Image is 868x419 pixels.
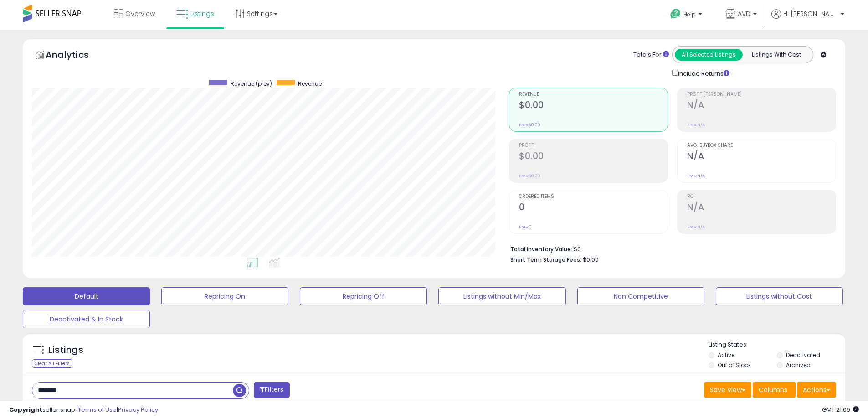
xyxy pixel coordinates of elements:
[231,80,272,88] span: Revenue (prev)
[738,9,750,18] span: AVD
[519,143,668,148] span: Profit
[9,405,42,414] strong: Copyright
[78,405,117,414] a: Terms of Use
[583,255,599,264] span: $0.00
[519,122,540,128] small: Prev: $0.00
[633,51,669,59] div: Totals For
[742,49,810,61] button: Listings With Cost
[300,287,427,305] button: Repricing Off
[822,405,859,414] span: 2025-08-14 21:09 GMT
[687,194,836,199] span: ROI
[663,1,711,30] a: Help
[753,382,796,398] button: Columns
[519,100,668,112] h2: $0.00
[23,287,150,305] button: Default
[438,287,565,305] button: Listings without Min/Max
[683,10,696,18] span: Help
[716,287,843,305] button: Listings without Cost
[161,287,288,305] button: Repricing On
[687,122,705,128] small: Prev: N/A
[704,382,751,398] button: Save View
[670,8,681,20] i: Get Help
[718,361,751,369] label: Out of Stock
[298,80,322,88] span: Revenue
[519,202,668,214] h2: 0
[48,344,83,357] h5: Listings
[32,359,72,368] div: Clear All Filters
[687,151,836,163] h2: N/A
[519,194,668,199] span: Ordered Items
[797,382,836,398] button: Actions
[718,351,734,359] label: Active
[665,68,740,78] div: Include Returns
[687,100,836,112] h2: N/A
[687,92,836,97] span: Profit [PERSON_NAME]
[709,341,845,349] p: Listing States:
[510,256,581,264] b: Short Term Storage Fees:
[577,287,704,305] button: Non Competitive
[687,202,836,214] h2: N/A
[190,9,214,18] span: Listings
[510,243,829,254] li: $0
[519,173,540,179] small: Prev: $0.00
[687,224,705,230] small: Prev: N/A
[254,382,289,398] button: Filters
[118,405,158,414] a: Privacy Policy
[675,49,743,61] button: All Selected Listings
[783,9,838,18] span: Hi [PERSON_NAME]
[23,310,150,328] button: Deactivated & In Stock
[519,224,532,230] small: Prev: 0
[786,361,811,369] label: Archived
[510,245,572,253] b: Total Inventory Value:
[687,173,705,179] small: Prev: N/A
[125,9,155,18] span: Overview
[687,143,836,148] span: Avg. Buybox Share
[519,151,668,163] h2: $0.00
[759,385,787,394] span: Columns
[771,9,844,30] a: Hi [PERSON_NAME]
[9,406,158,414] div: seller snap | |
[786,351,820,359] label: Deactivated
[46,48,107,63] h5: Analytics
[519,92,668,97] span: Revenue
